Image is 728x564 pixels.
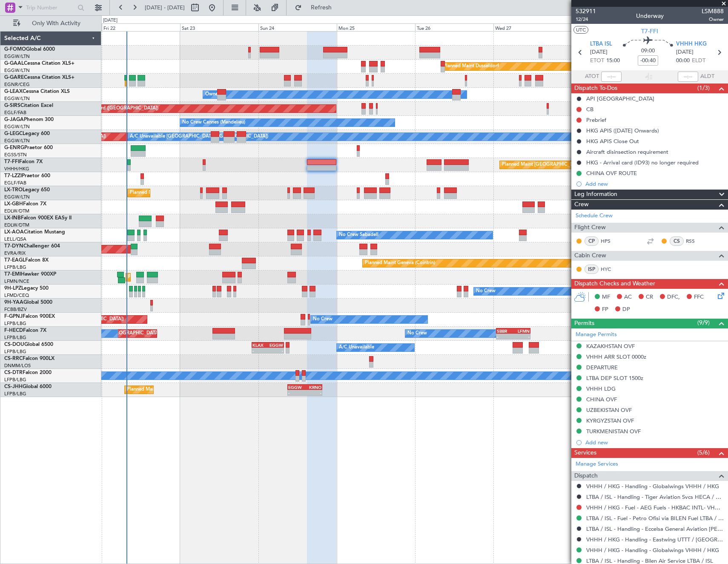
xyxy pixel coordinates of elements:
[4,306,27,313] a: FCBB/BZV
[268,348,283,353] div: -
[4,363,31,369] a: DNMM/LOS
[606,57,620,65] span: 15:00
[4,334,26,341] a: LFPB/LBG
[646,293,653,302] span: CR
[586,428,641,435] div: TURKMENISTAN OVF
[4,342,24,347] span: CS-DOU
[586,138,639,145] div: HKG APIS Close Out
[4,67,30,74] a: EGGW/LTN
[676,57,690,65] span: 00:00
[590,48,608,57] span: [DATE]
[4,103,20,108] span: G-SIRS
[268,342,283,348] div: EGGW
[694,293,704,302] span: FFC
[585,236,599,246] div: CP
[4,180,26,186] a: EGLF/FAB
[601,265,620,273] a: HYC
[4,391,26,397] a: LFPB/LBG
[4,145,53,150] a: G-ENRGPraetor 600
[676,40,707,49] span: VHHH HKG
[586,417,634,424] div: KYRGYZSTAN OVF
[145,4,185,12] span: [DATE] - [DATE]
[586,353,646,360] div: VHHH ARR SLOT 0000z
[686,237,705,245] a: RSS
[4,173,50,178] a: T7-LZZIPraetor 600
[182,116,245,129] div: No Crew Cannes (Mandelieu)
[252,342,268,348] div: KLAX
[4,356,23,361] span: CS-RRC
[586,342,635,350] div: KAZAKHSTAN OVF
[574,190,617,199] span: Leg Information
[4,377,26,383] a: LFPB/LBG
[586,95,654,102] div: API [GEOGRAPHIC_DATA]
[586,106,593,113] div: CB
[4,342,53,347] a: CS-DOUGlobal 6500
[4,244,23,249] span: T7-DYN
[26,1,75,14] input: Trip Number
[313,313,332,326] div: No Crew
[692,57,705,65] span: ELDT
[4,356,54,361] a: CS-RRCFalcon 900LX
[22,20,90,26] span: Only With Activity
[586,406,632,414] div: UZBEKISTAN OVF
[4,222,29,228] a: EDLW/DTM
[602,293,610,302] span: MF
[586,364,618,371] div: DEPARTURE
[4,286,21,291] span: 9H-LPZ
[574,251,606,261] span: Cabin Crew
[4,194,30,200] a: EGGW/LTN
[180,23,258,31] div: Sat 23
[4,278,29,285] a: LFMN/NCE
[586,159,699,166] div: HKG - Arrival card (ID93) no longer required
[258,23,337,31] div: Sun 24
[700,72,714,81] span: ALDT
[4,348,26,355] a: LFPB/LBG
[4,47,55,52] a: G-FOMOGlobal 6000
[103,17,118,24] div: [DATE]
[4,258,25,263] span: T7-EAGL
[52,102,158,115] div: Unplanned Maint Oxford ([GEOGRAPHIC_DATA])
[4,328,23,333] span: F-HECD
[586,493,724,501] a: LTBA / ISL - Handling - Tiger Aviation Svcs HECA / CAI
[586,374,643,382] div: LTBA DEP SLOT 1500z
[586,536,724,543] a: VHHH / HKG - Handling - Eastwing UTTT / [GEOGRAPHIC_DATA]
[4,370,52,375] a: CS-DTRFalcon 2000
[502,158,644,171] div: Planned Maint [GEOGRAPHIC_DATA] ([GEOGRAPHIC_DATA] Intl)
[590,57,604,65] span: ETOT
[586,170,637,177] div: CHINA OVF ROUTE
[585,72,599,81] span: ATOT
[4,300,23,305] span: 9H-YAA
[4,320,26,327] a: LFPB/LBG
[4,384,23,389] span: CS-JHH
[585,439,724,446] div: Add new
[4,314,55,319] a: F-GPNJFalcon 900EX
[4,152,27,158] a: EGSS/STN
[576,331,617,339] a: Manage Permits
[4,384,52,389] a: CS-JHHGlobal 6000
[574,200,589,210] span: Crew
[702,16,724,23] span: Owner
[4,258,49,263] a: T7-EAGLFalcon 8X
[574,223,606,233] span: Flight Crew
[9,17,92,30] button: Only With Activity
[288,385,305,390] div: EGGW
[586,483,719,490] a: VHHH / HKG - Handling - Globalwings VHHH / HKG
[476,285,496,298] div: No Crew
[676,48,694,57] span: [DATE]
[127,383,261,396] div: Planned Maint [GEOGRAPHIC_DATA] ([GEOGRAPHIC_DATA])
[641,47,655,55] span: 09:00
[4,53,30,60] a: EGGW/LTN
[407,327,427,340] div: No Crew
[497,328,513,334] div: SBBR
[291,1,342,14] button: Refresh
[4,61,75,66] a: G-GAALCessna Citation XLS+
[78,327,212,340] div: Planned Maint [GEOGRAPHIC_DATA] ([GEOGRAPHIC_DATA])
[697,318,710,327] span: (9/9)
[4,216,72,221] a: LX-INBFalcon 900EX EASy II
[102,23,180,31] div: Fri 22
[130,187,264,199] div: Planned Maint [GEOGRAPHIC_DATA] ([GEOGRAPHIC_DATA])
[586,547,719,554] a: VHHH / HKG - Handling - Globalwings VHHH / HKG
[702,7,724,16] span: LSM888
[288,390,305,395] div: -
[305,385,321,390] div: KRNO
